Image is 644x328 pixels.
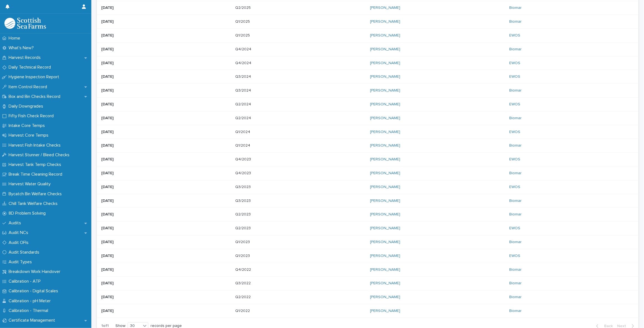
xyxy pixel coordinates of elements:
[235,129,251,134] p: Q1/2024
[97,222,638,235] tr: [DATE]Q2/2023Q2/2023 [PERSON_NAME] EWOS
[370,47,400,52] a: [PERSON_NAME]
[6,113,58,119] p: Fifty Fish Check Record
[370,185,400,189] a: [PERSON_NAME]
[370,102,400,107] a: [PERSON_NAME]
[235,211,252,217] p: Q2/2023
[6,230,33,235] p: Audit NCs
[6,308,53,313] p: Calibration - Thermal
[509,212,522,217] a: Biomar
[235,266,252,272] p: Q4/2022
[509,240,522,244] a: Biomar
[101,88,198,93] p: [DATE]
[617,324,629,328] span: Next
[370,199,400,203] a: [PERSON_NAME]
[97,180,638,194] tr: [DATE]Q3/2023Q3/2023 [PERSON_NAME] EWOS
[97,28,638,42] tr: [DATE]Q1/2025Q1/2025 [PERSON_NAME] EWOS
[6,162,66,167] p: Harvest Tank Temp Checks
[370,116,400,121] a: [PERSON_NAME]
[235,156,252,162] p: Q4/2023
[101,33,198,38] p: [DATE]
[370,212,400,217] a: [PERSON_NAME]
[370,240,400,244] a: [PERSON_NAME]
[235,60,252,66] p: Q4/2024
[6,250,44,255] p: Audit Standards
[6,259,36,265] p: Audit Types
[101,130,198,134] p: [DATE]
[370,171,400,176] a: [PERSON_NAME]
[370,143,400,148] a: [PERSON_NAME]
[6,191,66,197] p: Bycatch Bin Welfare Checks
[370,281,400,286] a: [PERSON_NAME]
[6,152,74,158] p: Harvest Stunner / Bleed Checks
[509,33,520,38] a: EWOS
[97,1,638,15] tr: [DATE]Q2/2025Q2/2025 [PERSON_NAME] Biomar
[6,318,60,323] p: Certificate Management
[6,220,25,226] p: Audits
[101,295,198,300] p: [DATE]
[235,184,252,189] p: Q3/2023
[101,47,198,52] p: [DATE]
[370,254,400,258] a: [PERSON_NAME]
[6,298,55,304] p: Calibration - pH Meter
[101,74,198,79] p: [DATE]
[509,102,520,107] a: EWOS
[6,211,50,216] p: 8D Problem Solving
[509,199,522,203] a: Biomar
[6,288,63,294] p: Calibration - Digital Scales
[97,70,638,84] tr: [DATE]Q3/2024Q3/2024 [PERSON_NAME] EWOS
[370,130,400,134] a: [PERSON_NAME]
[6,133,53,138] p: Harvest Core Temps
[97,97,638,111] tr: [DATE]Q2/2024Q2/2024 [PERSON_NAME] EWOS
[6,36,25,41] p: Home
[97,194,638,208] tr: [DATE]Q3/2023Q3/2023 [PERSON_NAME] Biomar
[6,45,38,51] p: What's New?
[6,143,65,148] p: Harvest Fish Intake Checks
[509,130,520,134] a: EWOS
[509,267,522,272] a: Biomar
[6,269,65,274] p: Breakdown Work Handover
[509,74,520,79] a: EWOS
[601,324,613,328] span: Back
[6,123,49,128] p: Intake Core Temps
[370,309,400,313] a: [PERSON_NAME]
[101,199,198,203] p: [DATE]
[6,172,67,177] p: Break Time Cleaning Record
[235,280,252,286] p: Q3/2022
[235,87,252,93] p: Q3/2024
[509,226,520,231] a: EWOS
[235,32,251,38] p: Q1/2025
[370,6,400,10] a: [PERSON_NAME]
[6,94,65,99] p: Box and Bin Checks Record
[6,279,45,284] p: Calibration - ATP
[370,19,400,24] a: [PERSON_NAME]
[370,157,400,162] a: [PERSON_NAME]
[370,267,400,272] a: [PERSON_NAME]
[235,18,251,24] p: Q1/2025
[235,4,252,10] p: Q2/2025
[6,74,64,80] p: Hygiene Inspection Report
[509,185,520,189] a: EWOS
[101,240,198,244] p: [DATE]
[97,125,638,139] tr: [DATE]Q1/2024Q1/2024 [PERSON_NAME] EWOS
[101,6,198,10] p: [DATE]
[509,88,522,93] a: Biomar
[235,142,251,148] p: Q1/2024
[235,170,252,176] p: Q4/2023
[235,225,252,231] p: Q2/2023
[101,143,198,148] p: [DATE]
[370,61,400,66] a: [PERSON_NAME]
[97,290,638,304] tr: [DATE]Q2/2022Q2/2022 [PERSON_NAME] Biomar
[101,212,198,217] p: [DATE]
[509,254,520,258] a: EWOS
[101,309,198,313] p: [DATE]
[97,15,638,29] tr: [DATE]Q1/2025Q1/2025 [PERSON_NAME] Biomar
[101,61,198,66] p: [DATE]
[101,226,198,231] p: [DATE]
[509,309,522,313] a: Biomar
[509,47,522,52] a: Biomar
[101,254,198,258] p: [DATE]
[370,226,400,231] a: [PERSON_NAME]
[509,19,522,24] a: Biomar
[97,42,638,56] tr: [DATE]Q4/2024Q4/2024 [PERSON_NAME] Biomar
[6,240,33,245] p: Audit OFIs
